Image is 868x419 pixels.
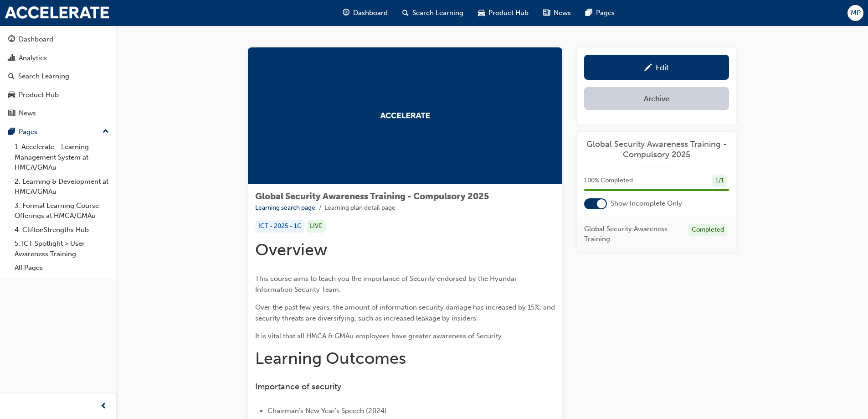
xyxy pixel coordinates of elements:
[103,126,109,138] span: up-icon
[255,332,503,340] span: It is vital that all HMCA & GMAu employees have greater awareness of Security.
[19,108,36,119] div: News
[8,36,15,44] span: guage-icon
[536,4,578,22] a: news-iconNews
[19,90,59,100] div: Product Hub
[554,8,571,18] span: News
[8,128,15,136] span: pages-icon
[255,303,557,322] span: Over the past few years, the amount of information security damage has increased by 15%, and secu...
[11,237,113,261] a: 5. ICT Spotlight > User Awareness Training
[255,382,341,392] span: Importance of security
[586,7,592,19] span: pages-icon
[596,8,615,18] span: Pages
[584,176,633,186] span: 100 % Completed
[19,34,53,45] div: Dashboard
[478,7,485,19] span: car-icon
[255,204,315,212] a: Learning search page
[8,109,15,118] span: news-icon
[11,199,113,223] a: 3. Formal Learning Course Offerings at HMCA/GMAu
[578,4,622,22] a: pages-iconPages
[8,72,15,81] span: search-icon
[471,4,536,22] a: car-iconProduct Hub
[4,50,113,67] a: Analytics
[4,105,113,122] a: News
[324,203,395,213] li: Learning plan detail page
[584,87,729,110] button: Archive
[4,31,113,48] a: Dashboard
[851,8,861,18] span: MP
[335,4,395,22] a: guage-iconDashboard
[488,8,529,18] span: Product Hub
[343,7,349,19] span: guage-icon
[19,53,47,63] div: Analytics
[4,68,113,85] a: Search Learning
[543,7,550,19] span: news-icon
[100,401,107,412] span: prev-icon
[255,220,305,233] div: ICT - 2025 - 1C
[255,348,406,368] span: Learning Outcomes
[4,29,113,124] button: DashboardAnalyticsSearch LearningProduct HubNews
[353,8,388,18] span: Dashboard
[11,223,113,237] a: 4. CliftonStrengths Hub
[267,407,387,415] span: Chairman's New Year's Speech (2024)
[412,8,463,18] span: Search Learning
[4,124,113,140] button: Pages
[8,54,15,62] span: chart-icon
[712,175,727,187] div: 1 / 1
[656,63,669,72] div: Edit
[307,220,326,233] div: LIVE
[255,240,327,259] span: Overview
[5,6,109,19] img: accelerate-hmca
[11,175,113,199] a: 2. Learning & Development at HMCA/GMAu
[611,198,682,209] span: Show Incomplete Only
[18,71,69,82] div: Search Learning
[8,91,15,99] span: car-icon
[255,274,518,294] span: This course aims to teach you the importance of Security endorsed by the Hyundai Information Secu...
[847,5,863,21] button: MP
[584,224,681,244] span: Global Security Awareness Training
[395,4,471,22] a: search-iconSearch Learning
[11,140,113,175] a: 1. Accelerate - Learning Management System at HMCA/GMAu
[688,224,727,236] div: Completed
[11,261,113,275] a: All Pages
[402,7,409,19] span: search-icon
[380,113,430,119] img: accelerate-hmca
[644,64,652,73] span: pencil-icon
[644,94,669,103] div: Archive
[19,127,37,137] div: Pages
[4,87,113,103] a: Product Hub
[584,55,729,80] a: Edit
[255,191,489,202] span: Global Security Awareness Training - Compulsory 2025
[584,139,729,160] a: Global Security Awareness Training - Compulsory 2025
